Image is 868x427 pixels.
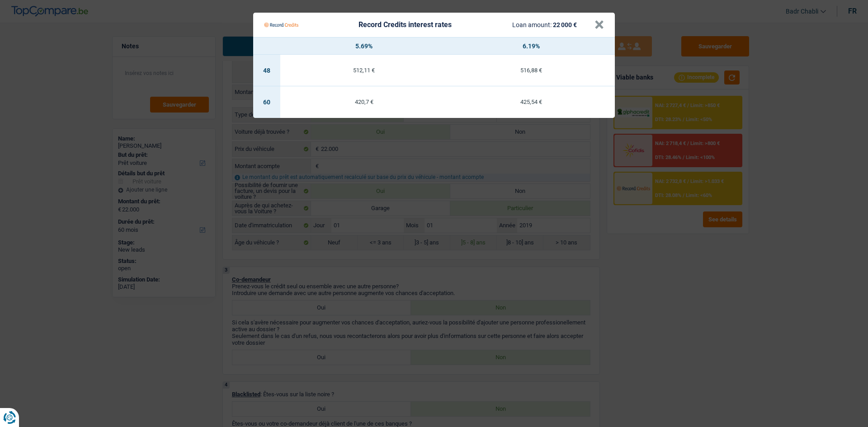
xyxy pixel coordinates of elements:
[512,21,552,28] span: Loan amount:
[594,20,604,29] button: ×
[280,99,448,105] div: 420,7 €
[448,67,615,73] div: 516,88 €
[553,21,577,28] span: 22 000 €
[253,55,280,86] td: 48
[359,21,452,28] div: Record Credits interest rates
[280,67,448,73] div: 512,11 €
[264,16,298,33] img: Record Credits
[448,38,615,55] th: 6.19%
[253,86,280,118] td: 60
[448,99,615,105] div: 425,54 €
[280,38,448,55] th: 5.69%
